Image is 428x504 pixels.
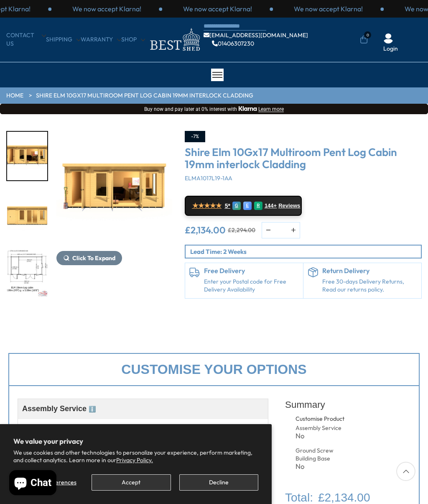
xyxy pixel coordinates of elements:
button: Accept [92,474,171,491]
a: Login [383,45,398,53]
div: 2 / 10 [6,189,48,240]
p: We use cookies and other technologies to personalize your experience, perform marketing, and coll... [13,449,258,464]
button: Click To Expand [56,251,122,265]
img: User Icon [383,33,393,43]
a: Enter your Postal code for Free Delivery Availability [204,278,299,294]
a: CONTACT US [6,31,46,48]
a: HOME [6,92,23,100]
div: G [232,202,241,210]
button: Decline [179,474,258,491]
p: We now accept Klarna! [294,4,363,13]
div: Customise Product [296,415,376,423]
div: Ground Screw Building Base [296,447,347,463]
a: 01406307230 [212,41,254,46]
del: £2,294.00 [228,227,255,233]
div: 1 / 3 [51,4,162,13]
h3: Shire Elm 10Gx17 Multiroom Pent Log Cabin 19mm interlock Cladding [185,146,422,170]
inbox-online-store-chat: Shopify online store chat [7,470,59,497]
img: logo [145,26,204,53]
div: 1 / 10 [6,131,48,181]
a: Warranty [81,36,121,44]
div: Assembly Service [296,424,347,432]
div: R [254,202,262,210]
span: ELMA1017L19-1AA [185,174,232,182]
div: -7% [185,131,205,142]
img: Elm2990x50909_9x16_8000_578f2222-942b-4b45-bcfa-3677885ef887_200x200.jpg [7,190,47,239]
div: 3 / 10 [6,248,48,298]
span: ℹ️ [89,406,96,412]
h6: Return Delivery [322,267,417,275]
span: 0 [364,31,371,38]
div: 1 / 10 [56,131,172,298]
div: Summary [285,394,410,415]
a: Shipping [46,36,81,44]
div: 2 / 3 [162,4,273,13]
div: Customise your options [8,353,420,386]
img: Shire Elm 10Gx17 Multiroom Pent Log Cabin 19mm interlock Cladding - Best Shed [56,131,172,247]
img: Elm2990x50909_9x16_8PLAN_fa07f756-2e9b-4080-86e3-fc095bf7bbd6_200x200.jpg [7,249,47,297]
p: We now accept Klarna! [72,4,141,13]
div: No [296,463,347,470]
p: We now accept Klarna! [183,4,252,13]
a: Shire Elm 10Gx17 Multiroom Pent Log Cabin 19mm interlock Cladding [36,92,253,100]
p: Free 30-days Delivery Returns, Read our returns policy. [322,278,417,294]
a: 0 [360,36,368,44]
span: Reviews [278,202,300,209]
div: No [296,432,347,440]
span: 144+ [265,202,277,209]
a: Privacy Policy. [116,456,153,464]
img: Elm2990x50909_9x16_8000LIFESTYLE_ebb03b52-3ad0-433a-96f0-8190fa0c79cb_200x200.jpg [7,132,47,180]
span: Click To Expand [72,254,115,262]
a: ★★★★★ 5* G E R 144+ Reviews [185,196,302,216]
span: Assembly Service [22,404,96,413]
a: Shop [121,36,145,44]
span: ★★★★★ [192,202,222,210]
div: 3 / 3 [273,4,384,13]
h6: Free Delivery [204,267,299,275]
div: E [243,202,252,210]
ins: £2,134.00 [185,225,226,235]
p: Lead Time: 2 Weeks [190,247,421,256]
h2: We value your privacy [13,437,258,445]
a: [EMAIL_ADDRESS][DOMAIN_NAME] [204,32,308,38]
